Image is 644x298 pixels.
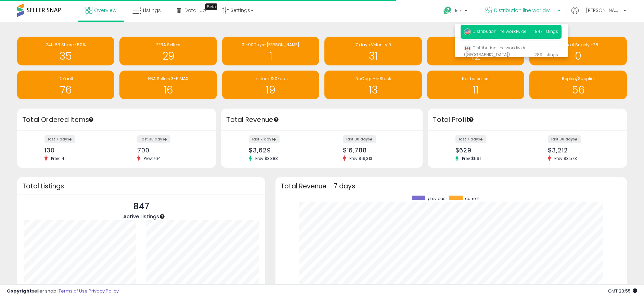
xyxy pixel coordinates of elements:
[455,147,523,154] div: $629
[88,116,94,123] div: Tooltip anchor
[123,213,159,220] span: Active Listings
[59,76,73,82] span: Default
[148,76,188,82] span: FBA Sellers 3-5 MAX
[143,7,161,14] span: Listings
[123,84,213,96] h1: 16
[427,37,524,65] a: [PERSON_NAME] MIn 12
[328,84,418,96] h1: 13
[464,28,527,34] span: Distribution line worldwide
[226,115,417,125] h3: Total Revenue
[464,45,471,52] img: canada.png
[533,84,623,96] h1: 56
[252,156,281,161] span: Prev: $3,383
[17,71,114,99] a: Default 76
[226,84,316,96] h1: 19
[608,288,637,294] span: 2025-10-7 23:55 GMT
[529,71,627,99] a: Replen/Supplier 56
[558,42,598,48] span: Days of Supply -28
[222,37,319,65] a: 31-90Days-[PERSON_NAME] 1
[22,115,211,125] h3: Total Ordered Items
[44,135,75,143] label: last 7 days
[46,42,86,48] span: 24h BB Share <50%
[140,156,164,161] span: Prev: 764
[21,84,111,96] h1: 76
[443,6,452,15] i: Get Help
[428,196,446,201] span: previous
[459,156,484,161] span: Prev: $591
[22,184,260,189] h3: Total Listings
[205,3,217,10] div: Tooltip anchor
[433,115,621,125] h3: Total Profit
[343,135,376,143] label: last 30 days
[328,50,418,62] h1: 31
[281,184,622,189] h3: Total Revenue - 7 days
[123,50,213,62] h1: 29
[137,135,170,143] label: last 30 days
[222,71,319,99] a: In stock & 0Fbas 19
[184,7,206,14] span: DataHub
[533,50,623,62] h1: 0
[94,7,116,14] span: Overview
[324,37,422,65] a: 7 days Velocity 0 31
[343,147,411,154] div: $16,788
[464,28,471,35] img: usa.png
[44,147,112,154] div: 130
[468,116,474,123] div: Tooltip anchor
[119,71,217,99] a: FBA Sellers 3-5 MAX 16
[7,288,119,295] div: seller snap | |
[356,76,391,82] span: NoCogs+InStock
[242,42,299,48] span: 31-90Days-[PERSON_NAME]
[17,37,114,65] a: 24h BB Share <50% 35
[48,156,69,161] span: Prev: 141
[137,147,204,154] div: 700
[529,37,627,65] a: Days of Supply -28 0
[324,71,422,99] a: NoCogs+InStock 13
[59,288,88,294] a: Terms of Use
[89,288,119,294] a: Privacy Policy
[571,7,626,22] a: Hi [PERSON_NAME]
[562,76,595,82] span: Replen/Supplier
[119,37,217,65] a: 2FBA Sellers 29
[273,116,279,123] div: Tooltip anchor
[356,42,391,48] span: 7 days Velocity 0
[465,196,480,201] span: current
[226,50,316,62] h1: 1
[580,7,621,14] span: Hi [PERSON_NAME]
[551,156,580,161] span: Prev: $3,573
[427,71,524,99] a: No fba sellers 11
[249,135,280,143] label: last 7 days
[249,147,317,154] div: $3,629
[430,84,521,96] h1: 11
[453,8,463,14] span: Help
[346,156,376,161] span: Prev: $19,313
[548,147,615,154] div: $3,212
[159,213,165,220] div: Tooltip anchor
[494,7,556,14] span: Distribution line worldwide
[7,288,32,294] strong: Copyright
[21,50,111,62] h1: 35
[156,42,180,48] span: 2FBA Sellers
[535,28,558,34] span: 847 listings
[438,1,474,22] a: Help
[430,50,521,62] h1: 12
[548,135,581,143] label: last 30 days
[462,76,490,82] span: No fba sellers
[254,76,288,82] span: In stock & 0Fbas
[455,135,486,143] label: last 7 days
[123,200,159,213] p: 847
[464,45,527,58] span: Distribution line worldwide ([GEOGRAPHIC_DATA])
[534,52,558,58] span: 289 listings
